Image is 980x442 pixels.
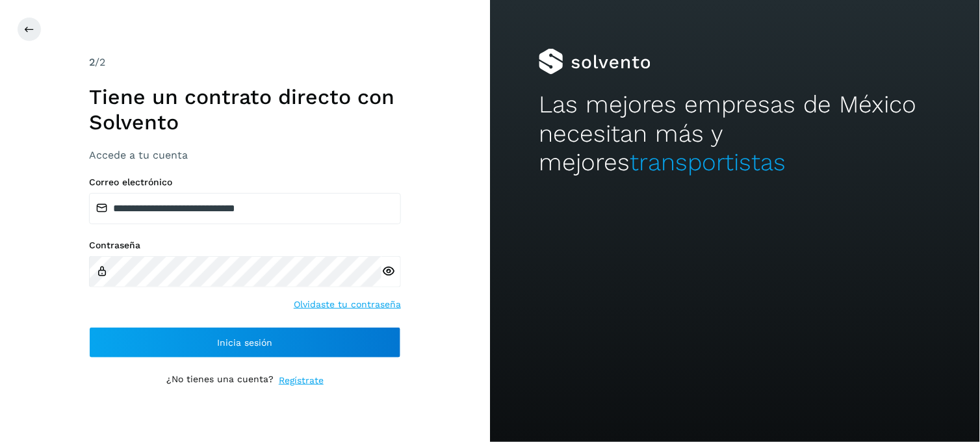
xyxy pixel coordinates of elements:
label: Correo electrónico [89,177,401,188]
label: Contraseña [89,240,401,251]
a: Regístrate [279,374,324,387]
h1: Tiene un contrato directo con Solvento [89,84,401,135]
span: Inicia sesión [218,338,273,347]
div: /2 [89,55,401,70]
span: transportistas [630,148,786,176]
button: Inicia sesión [89,327,401,358]
h3: Accede a tu cuenta [89,149,401,161]
h2: Las mejores empresas de México necesitan más y mejores [539,90,931,177]
span: 2 [89,56,95,68]
a: Olvidaste tu contraseña [294,298,401,311]
p: ¿No tienes una cuenta? [166,374,274,387]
